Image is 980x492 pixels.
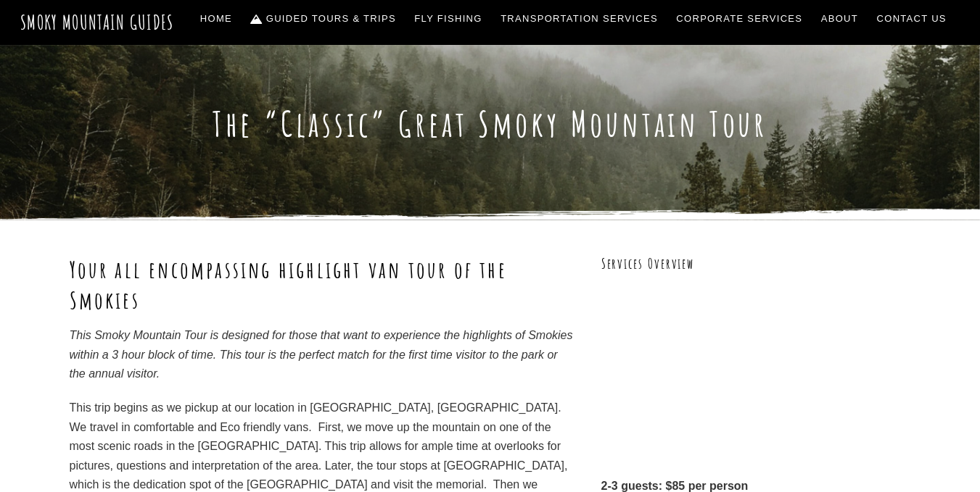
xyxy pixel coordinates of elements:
[194,4,238,34] a: Home
[70,329,573,380] em: This Smoky Mountain Tour is designed for those that want to experience the highlights of Smokies ...
[671,4,809,34] a: Corporate Services
[495,4,663,34] a: Transportation Services
[815,4,864,34] a: About
[70,254,507,314] strong: Your all encompassing highlight van tour of the Smokies
[409,4,488,34] a: Fly Fishing
[601,480,749,492] strong: 2-3 guests: $85 per person
[20,10,174,34] a: Smoky Mountain Guides
[871,4,952,34] a: Contact Us
[70,103,911,145] h1: The “Classic” Great Smoky Mountain Tour
[245,4,402,34] a: Guided Tours & Trips
[601,254,911,274] h3: Services Overview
